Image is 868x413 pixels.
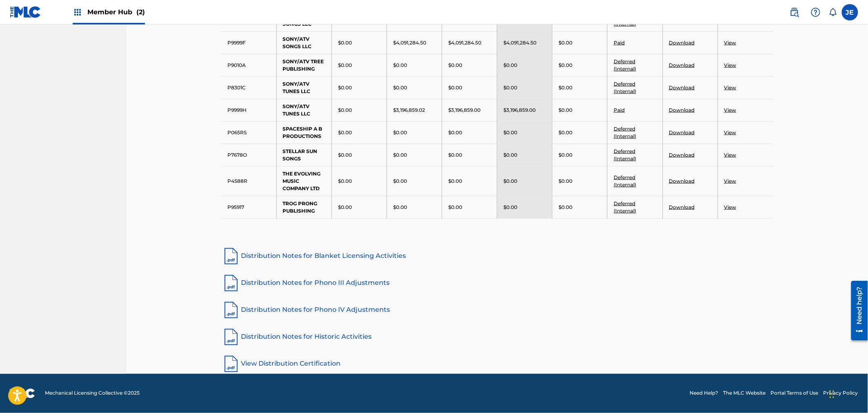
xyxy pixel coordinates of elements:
[221,196,276,218] td: P95917
[45,390,140,397] span: Mechanical Licensing Collective © 2025
[614,81,636,94] a: Deferred (Internal)
[559,62,572,69] p: $0.00
[614,107,625,113] a: Paid
[559,107,572,114] p: $0.00
[338,84,352,91] p: $0.00
[136,8,145,16] span: (2)
[503,39,536,47] p: $4,091,284.50
[823,390,858,397] a: Privacy Policy
[221,246,773,266] a: Distribution Notes for Blanket Licensing Activities
[221,99,276,121] td: P9999H
[276,54,332,76] td: SONY/ATV TREE PUBLISHING
[221,144,276,166] td: P7678O
[338,62,352,69] p: $0.00
[790,7,799,17] img: search
[829,8,837,16] div: Notifications
[276,196,332,218] td: TROG PRONG PUBLISHING
[614,148,636,162] a: Deferred (Internal)
[276,121,332,144] td: SPACESHIP A B PRODUCTIONS
[811,7,821,17] img: help
[614,13,636,27] a: Deferred (Internal)
[338,107,352,114] p: $0.00
[669,178,695,184] a: Download
[221,121,276,144] td: P065RS
[393,204,407,211] p: $0.00
[503,151,517,159] p: $0.00
[393,62,407,69] p: $0.00
[338,39,352,47] p: $0.00
[338,129,352,136] p: $0.00
[559,129,572,136] p: $0.00
[503,107,536,114] p: $3,196,859.00
[448,151,462,159] p: $0.00
[503,84,517,91] p: $0.00
[221,76,276,99] td: P8301C
[276,144,332,166] td: STELLAR SUN SONGS
[724,62,737,68] a: View
[559,84,572,91] p: $0.00
[614,200,636,214] a: Deferred (Internal)
[669,107,695,113] a: Download
[559,151,572,159] p: $0.00
[771,390,819,397] a: Portal Terms of Use
[87,7,145,17] span: Member Hub
[827,374,868,413] iframe: Chat Widget
[393,107,425,114] p: $3,196,859.02
[723,390,766,397] a: The MLC Website
[393,151,407,159] p: $0.00
[503,178,517,185] p: $0.00
[830,382,835,406] div: Drag
[221,166,276,196] td: P4588R
[448,178,462,185] p: $0.00
[393,178,407,185] p: $0.00
[10,389,35,398] img: logo
[669,204,695,210] a: Download
[845,278,868,343] iframe: Resource Center
[448,62,462,69] p: $0.00
[808,4,824,20] div: Help
[724,40,737,46] a: View
[73,7,82,17] img: Top Rightsholders
[221,327,773,347] a: Distribution Notes for Historic Activities
[724,204,737,210] a: View
[448,204,462,211] p: $0.00
[393,84,407,91] p: $0.00
[559,204,572,211] p: $0.00
[669,62,695,68] a: Download
[503,204,517,211] p: $0.00
[221,354,773,374] a: View Distribution Certification
[614,126,636,139] a: Deferred (Internal)
[276,76,332,99] td: SONY/ATV TUNES LLC
[276,31,332,54] td: SONY/ATV SONGS LLC
[338,178,352,185] p: $0.00
[669,40,695,46] a: Download
[614,58,636,72] a: Deferred (Internal)
[724,129,737,135] a: View
[393,129,407,136] p: $0.00
[448,107,481,114] p: $3,196,859.00
[614,40,625,46] a: Paid
[842,4,858,20] div: User Menu
[221,300,773,320] a: Distribution Notes for Phono IV Adjustments
[448,39,481,47] p: $4,091,284.50
[559,178,572,185] p: $0.00
[393,39,426,47] p: $4,091,284.50
[221,54,276,76] td: P9010A
[614,174,636,188] a: Deferred (Internal)
[221,300,241,320] img: pdf
[786,4,803,20] a: Public Search
[724,152,737,158] a: View
[724,107,737,113] a: View
[10,6,41,18] img: MLC Logo
[503,62,517,69] p: $0.00
[221,327,241,347] img: pdf
[338,204,352,211] p: $0.00
[724,84,737,91] a: View
[221,31,276,54] td: P9999F
[221,273,773,293] a: Distribution Notes for Phono III Adjustments
[448,84,462,91] p: $0.00
[338,151,352,159] p: $0.00
[276,166,332,196] td: THE EVOLVING MUSIC COMPANY LTD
